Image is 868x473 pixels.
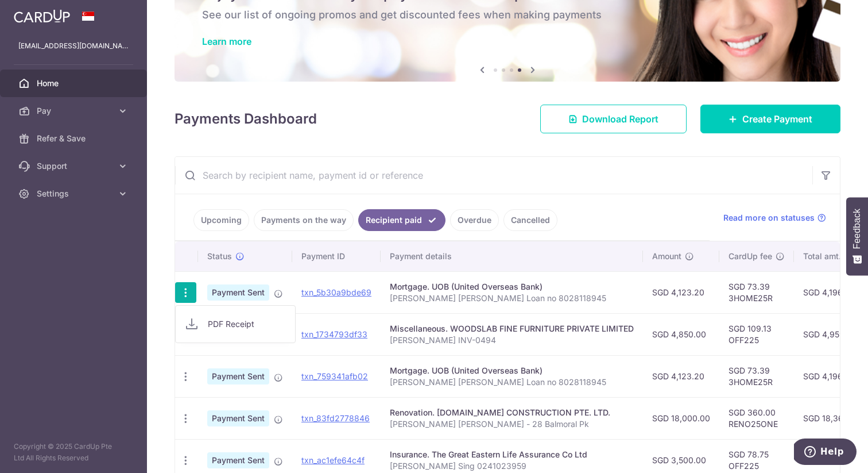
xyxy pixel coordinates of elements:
[175,109,317,129] h4: Payments Dashboard
[202,36,251,47] a: Learn more
[719,355,794,397] td: SGD 73.39 3HOME25R
[723,212,815,224] span: Read more on statuses
[381,241,643,271] th: Payment details
[700,105,840,133] a: Create Payment
[390,334,634,346] p: [PERSON_NAME] INV-0494
[301,455,365,465] a: txn_ac1efe64c4f
[207,410,269,426] span: Payment Sent
[175,157,812,194] input: Search by recipient name, payment id or reference
[643,397,719,439] td: SGD 18,000.00
[390,449,634,460] div: Insurance. The Great Eastern Life Assurance Co Ltd
[794,439,857,467] iframe: Opens a widget where you can find more information
[390,281,634,293] div: Mortgage. UOB (United Overseas Bank)
[358,209,445,231] a: Recipient paid
[301,287,371,297] a: txn_5b30a9bde69
[14,9,70,23] img: CardUp
[193,209,249,231] a: Upcoming
[503,209,557,231] a: Cancelled
[301,329,367,339] a: txn_1734793df33
[803,251,841,262] span: Total amt.
[742,112,812,126] span: Create Payment
[18,40,129,52] p: [EMAIL_ADDRESS][DOMAIN_NAME]
[852,209,862,249] span: Feedback
[390,376,634,388] p: [PERSON_NAME] [PERSON_NAME] Loan no 8028118945
[37,78,113,89] span: Home
[292,241,381,271] th: Payment ID
[723,212,826,224] a: Read more on statuses
[202,8,813,22] h6: See our list of ongoing promos and get discounted fees when making payments
[643,313,719,355] td: SGD 4,850.00
[719,271,794,313] td: SGD 73.39 3HOME25R
[652,251,681,262] span: Amount
[37,188,113,199] span: Settings
[207,452,269,468] span: Payment Sent
[390,407,634,418] div: Renovation. [DOMAIN_NAME] CONSTRUCTION PTE. LTD.
[719,397,794,439] td: SGD 360.00 RENO25ONE
[207,368,269,384] span: Payment Sent
[450,209,499,231] a: Overdue
[207,251,232,262] span: Status
[719,313,794,355] td: SGD 109.13 OFF225
[643,271,719,313] td: SGD 4,123.20
[37,105,113,117] span: Pay
[846,197,868,275] button: Feedback - Show survey
[390,460,634,472] p: [PERSON_NAME] Sing 0241023959
[37,133,113,144] span: Refer & Save
[37,160,113,172] span: Support
[540,105,687,133] a: Download Report
[301,371,368,381] a: txn_759341afb02
[390,293,634,304] p: [PERSON_NAME] [PERSON_NAME] Loan no 8028118945
[390,365,634,376] div: Mortgage. UOB (United Overseas Bank)
[254,209,354,231] a: Payments on the way
[643,355,719,397] td: SGD 4,123.20
[582,112,658,126] span: Download Report
[390,323,634,334] div: Miscellaneous. WOODSLAB FINE FURNITURE PRIVATE LIMITED
[301,413,370,423] a: txn_83fd2778846
[728,251,772,262] span: CardUp fee
[390,418,634,430] p: [PERSON_NAME] [PERSON_NAME] - 28 Balmoral Pk
[207,284,269,301] span: Payment Sent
